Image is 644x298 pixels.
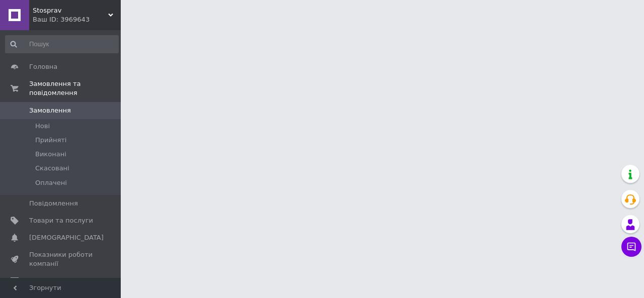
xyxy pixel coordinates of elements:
[29,62,57,71] span: Головна
[29,277,55,286] span: Відгуки
[35,122,50,131] span: Нові
[33,15,121,24] div: Ваш ID: 3969643
[5,35,119,53] input: Пошук
[35,164,69,173] span: Скасовані
[29,216,93,225] span: Товари та послуги
[29,199,78,208] span: Повідомлення
[29,79,121,97] span: Замовлення та повідомлення
[621,237,641,257] button: Чат з покупцем
[35,150,66,159] span: Виконані
[29,106,71,115] span: Замовлення
[35,178,67,187] span: Оплачені
[35,136,66,145] span: Прийняті
[29,233,104,242] span: [DEMOGRAPHIC_DATA]
[29,250,93,268] span: Показники роботи компанії
[33,6,108,15] span: Stosprav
